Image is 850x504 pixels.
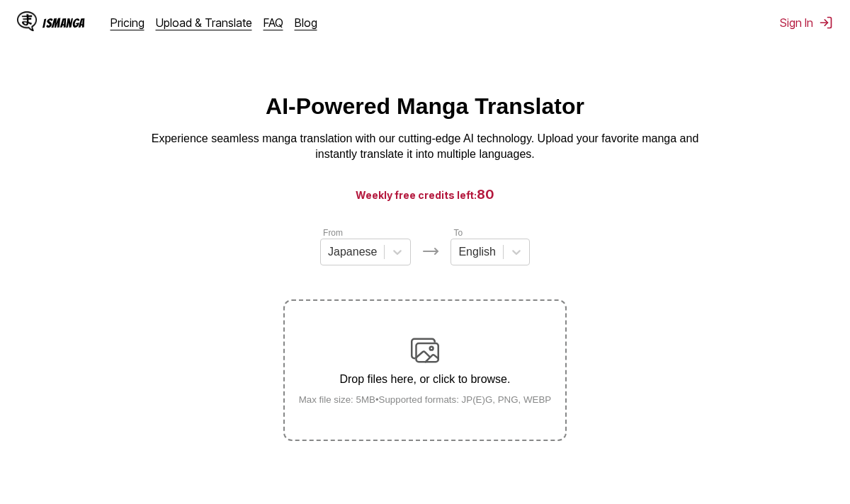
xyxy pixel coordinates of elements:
p: Drop files here, or click to browse. [288,373,563,386]
span: 80 [477,187,494,202]
a: Upload & Translate [156,16,252,30]
img: Languages icon [422,243,439,260]
a: FAQ [263,16,283,30]
a: IsManga LogoIsManga [17,11,110,34]
a: Pricing [110,16,144,30]
small: Max file size: 5MB • Supported formats: JP(E)G, PNG, WEBP [288,394,563,405]
img: Sign out [819,16,833,30]
h1: AI-Powered Manga Translator [266,93,584,120]
button: Sign In [780,16,833,30]
label: To [453,228,463,238]
h3: Weekly free credits left: [34,185,816,203]
a: Blog [295,16,317,30]
p: Experience seamless manga translation with our cutting-edge AI technology. Upload your favorite m... [142,131,708,163]
div: IsManga [42,16,85,30]
label: From [323,228,343,238]
img: IsManga Logo [17,11,37,31]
